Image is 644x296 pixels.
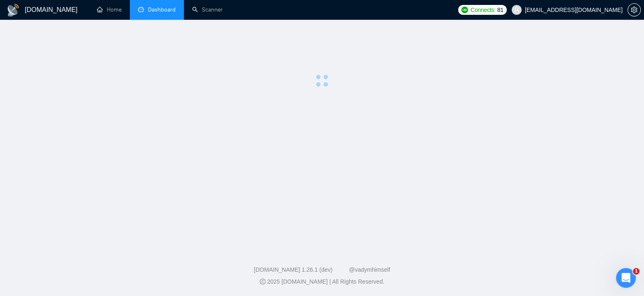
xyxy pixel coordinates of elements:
iframe: Intercom live chat [616,268,636,288]
a: setting [628,7,641,13]
button: setting [628,3,641,16]
a: [DOMAIN_NAME] 1.26.1 (dev) [254,266,333,273]
span: dashboard [138,7,144,12]
a: searchScanner [192,6,223,13]
span: user [514,7,519,13]
img: upwork-logo.png [461,7,468,13]
a: @vadymhimself [349,266,390,273]
span: Connects: [470,5,495,14]
span: copyright [260,279,266,284]
a: homeHome [97,6,122,13]
span: 81 [497,5,503,14]
span: Dashboard [148,6,176,13]
span: setting [628,7,640,13]
img: logo [7,4,20,17]
div: 2025 [DOMAIN_NAME] | All Rights Reserved. [7,277,637,286]
span: 1 [633,268,639,275]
